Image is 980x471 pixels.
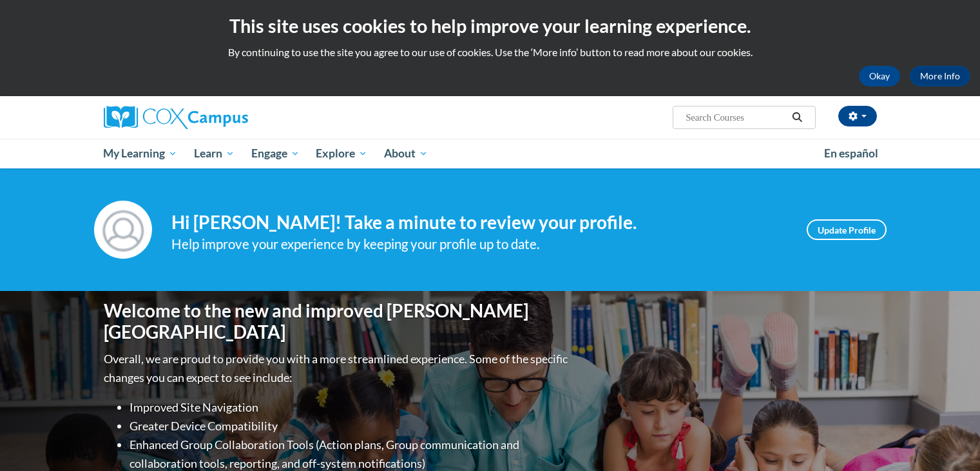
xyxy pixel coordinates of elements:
[10,13,970,39] h2: This site uses cookies to help improve your learning experience.
[94,201,152,259] img: Profile Image
[824,146,878,160] span: En español
[787,110,807,125] button: Search
[859,66,900,86] button: Okay
[104,106,248,129] img: Cox Campus
[130,398,571,417] li: Improved Site Navigation
[838,106,877,126] button: Account Settings
[171,212,787,234] h4: Hi [PERSON_NAME]! Take a minute to review your profile.
[928,419,970,461] iframe: Button to launch messaging window
[194,146,235,161] span: Learn
[186,139,243,168] a: Learn
[95,139,186,168] a: My Learning
[104,350,571,387] p: Overall, we are proud to provide you with a more streamlined experience. Some of the specific cha...
[307,139,376,168] a: Explore
[384,146,428,161] span: About
[10,45,970,59] p: By continuing to use the site you agree to our use of cookies. Use the ‘More info’ button to read...
[104,106,349,129] a: Cox Campus
[316,146,367,161] span: Explore
[103,146,177,161] span: My Learning
[910,66,970,86] a: More Info
[251,146,300,161] span: Engage
[807,219,887,240] a: Update Profile
[104,300,571,343] h1: Welcome to the new and improved [PERSON_NAME][GEOGRAPHIC_DATA]
[171,234,787,255] div: Help improve your experience by keeping your profile up to date.
[816,140,887,167] a: En español
[84,139,896,168] div: Main menu
[243,139,308,168] a: Engage
[130,417,571,436] li: Greater Device Compatibility
[684,110,787,125] input: Search Courses
[376,139,436,168] a: About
